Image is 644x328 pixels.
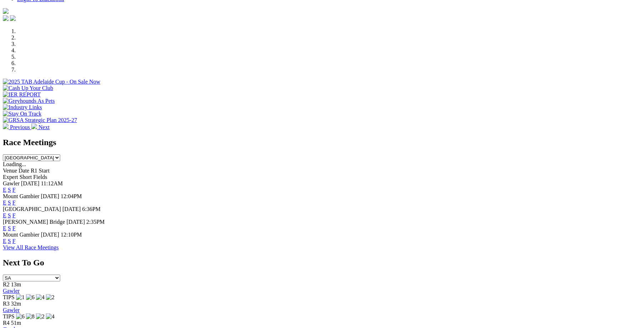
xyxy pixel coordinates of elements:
span: Loading... [3,161,26,167]
span: 11:12AM [41,180,63,186]
h2: Next To Go [3,258,641,268]
img: Greyhounds As Pets [3,98,55,104]
span: [DATE] [62,206,81,212]
a: Next [31,124,50,130]
span: Mount Gambier [3,193,40,199]
img: chevron-right-pager-white.svg [31,123,37,129]
a: F [12,225,16,231]
a: S [8,225,11,231]
a: S [8,212,11,218]
span: Mount Gambier [3,232,40,238]
span: [DATE] [67,219,85,225]
span: [DATE] [41,232,59,238]
span: R3 [3,301,10,307]
a: E [3,225,6,231]
a: Gawler [3,288,20,294]
a: S [8,200,11,206]
img: GRSA Strategic Plan 2025-27 [3,117,77,123]
span: [DATE] [21,180,40,186]
span: TIPS [3,313,15,319]
img: 6 [26,294,35,301]
img: 2 [46,294,54,301]
img: 2025 TAB Adelaide Cup - On Sale Now [3,79,100,85]
span: [DATE] [41,193,59,199]
a: E [3,212,6,218]
span: Fields [33,174,47,180]
img: 1 [16,294,25,301]
img: 8 [26,313,35,320]
span: R2 [3,281,10,287]
img: twitter.svg [10,15,16,21]
span: Gawler [3,180,20,186]
a: F [12,200,16,206]
span: [PERSON_NAME] Bridge [3,219,65,225]
span: Short [20,174,32,180]
a: S [8,187,11,193]
a: Gawler [3,307,20,313]
a: F [12,187,16,193]
span: Date [19,168,29,174]
img: 6 [16,313,25,320]
h2: Race Meetings [3,138,641,147]
img: 2 [36,313,45,320]
span: Previous [10,124,30,130]
a: E [3,200,6,206]
span: Venue [3,168,17,174]
span: Expert [3,174,18,180]
img: chevron-left-pager-white.svg [3,123,9,129]
a: F [12,212,16,218]
span: R1 Start [31,168,50,174]
img: facebook.svg [3,15,9,21]
img: 4 [46,313,54,320]
span: 13m [11,281,21,287]
span: R4 [3,320,10,326]
span: 32m [11,301,21,307]
img: IER REPORT [3,91,41,98]
a: E [3,187,6,193]
img: Stay On Track [3,111,41,117]
span: 2:35PM [86,219,105,225]
a: View All Race Meetings [3,244,59,250]
span: Next [38,124,50,130]
a: E [3,238,6,244]
span: 12:04PM [61,193,82,199]
a: Previous [3,124,31,130]
img: logo-grsa-white.png [3,8,9,14]
img: 4 [36,294,45,301]
span: 6:36PM [82,206,101,212]
a: S [8,238,11,244]
img: Cash Up Your Club [3,85,53,91]
span: [GEOGRAPHIC_DATA] [3,206,61,212]
span: TIPS [3,294,15,300]
img: Industry Links [3,104,42,111]
span: 12:10PM [61,232,82,238]
span: 51m [11,320,21,326]
a: F [12,238,16,244]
